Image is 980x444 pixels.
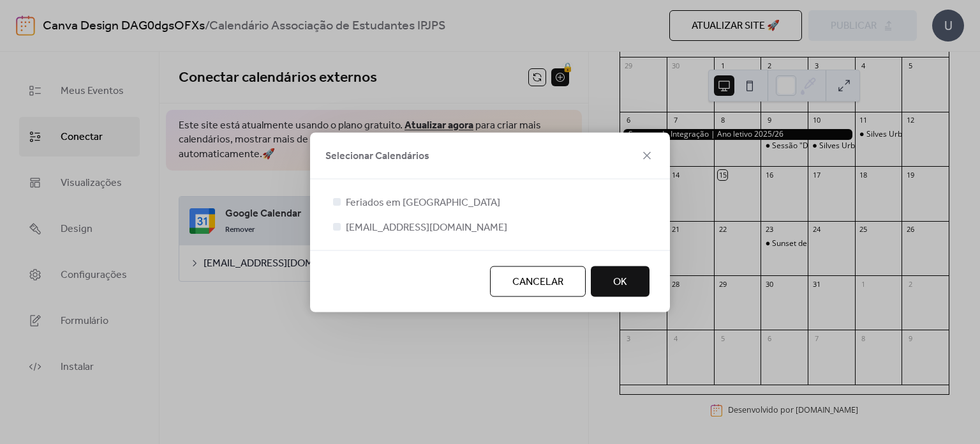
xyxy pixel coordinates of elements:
span: [EMAIL_ADDRESS][DOMAIN_NAME] [346,220,507,235]
span: OK [613,274,627,289]
span: Cancelar [512,274,563,289]
span: Selecionar Calendários [325,148,429,164]
button: OK [591,266,650,296]
span: Feriados em [GEOGRAPHIC_DATA] [346,195,500,210]
button: Cancelar [490,266,586,296]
